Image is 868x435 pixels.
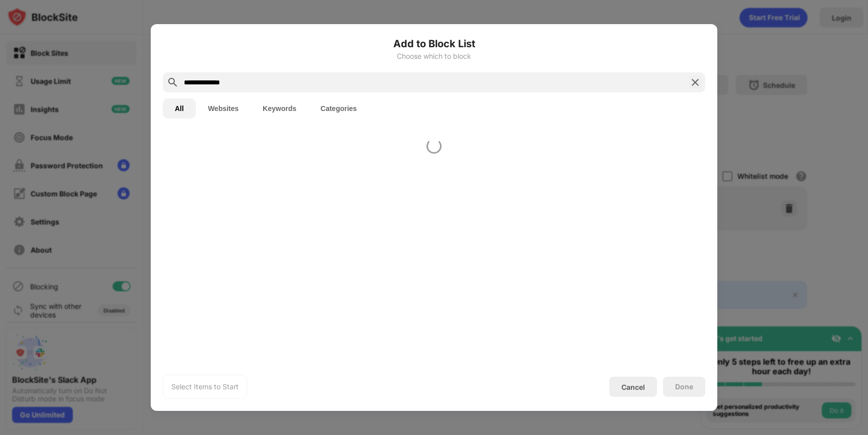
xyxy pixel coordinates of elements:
button: Websites [196,98,251,119]
button: Keywords [251,98,308,119]
div: Done [675,383,693,391]
button: All [163,98,196,119]
div: Select Items to Start [171,382,239,392]
img: search-close [689,76,701,88]
div: Choose which to block [163,52,705,60]
h6: Add to Block List [163,36,705,51]
button: Categories [308,98,369,119]
div: Cancel [621,383,645,391]
img: search.svg [167,76,179,88]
